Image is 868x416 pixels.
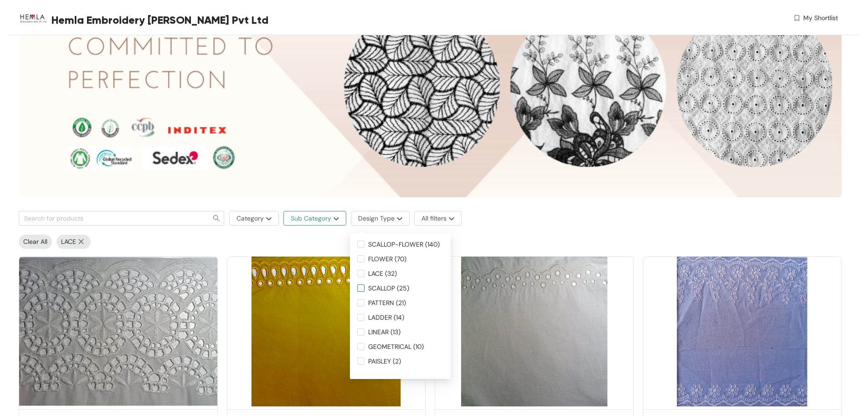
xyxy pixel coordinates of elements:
[365,356,405,366] span: PAISLEY (2)
[51,12,268,28] span: Hemla Embroidery [PERSON_NAME] Pvt Ltd
[331,217,339,221] img: more-options
[236,213,264,223] span: Category
[803,13,838,23] span: My Shortlist
[365,298,410,308] span: PATTERN (21)
[365,239,443,249] span: SCALLOP-FLOWER (140)
[365,254,410,264] span: FLOWER (70)
[264,217,272,221] img: more-options
[19,4,48,33] img: Buyer Portal
[358,213,395,223] span: Design Type
[291,213,331,223] span: Sub Category
[210,215,224,222] span: search
[76,239,86,244] img: more-options
[61,237,76,247] span: LACE
[421,213,447,223] span: All filters
[414,211,462,226] button: All filtersmore-options
[23,237,47,247] span: Clear All
[229,211,279,226] button: Categorymore-options
[793,13,801,23] img: wishlist
[447,217,454,221] img: more-options
[365,342,427,352] span: GEOMETRICAL (10)
[365,312,408,322] span: LADDER (14)
[395,217,402,221] img: more-options
[643,256,842,407] img: 430b2a26-ed1c-413c-aa6d-0b2dd5babb30
[351,211,410,226] button: Design Typemore-options
[283,211,346,226] button: Sub Categorymore-options
[19,256,218,407] img: fb152874-c2ec-4666-8cef-8cea4fb2b88b
[210,211,224,226] button: search
[365,269,401,279] span: LACE (32)
[365,283,413,293] span: SCALLOP (25)
[24,213,197,223] input: Search for products
[435,256,634,407] img: 28d1fe17-9bcb-4a5d-99b0-201c595cf8b1
[227,256,426,407] img: 21f9a906-17cd-4bc9-9b4c-3a6196a181f2
[365,327,404,337] span: LINEAR (13)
